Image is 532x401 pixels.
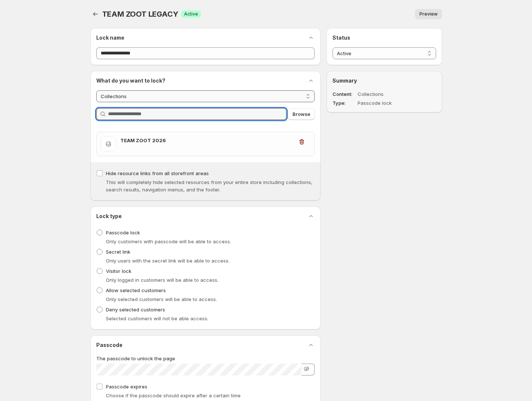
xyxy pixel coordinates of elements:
[106,392,241,398] span: Choose if the passcode should expire after a certain time
[106,179,312,193] span: This will completely hide selected resources from your entire store including collections, search...
[96,355,175,361] span: The passcode to unlock the page
[415,9,442,19] button: Preview
[106,277,218,283] span: Only logged in customers will be able to access.
[106,230,140,235] span: Passcode lock
[120,137,294,144] h3: TEAM ZOOT 2026
[96,34,124,41] h2: Lock name
[106,268,131,274] span: Visitor lock
[90,9,101,19] button: Back
[419,11,438,17] span: Preview
[102,10,178,19] span: TEAM ZOOT LEGACY
[358,99,415,107] dd: Passcode lock
[358,90,415,98] dd: Collections
[106,384,147,390] span: Passcode expires
[292,110,310,118] span: Browse
[106,307,165,313] span: Deny selected customers
[106,238,231,244] span: Only customers with passcode will be able to access.
[96,213,122,220] h2: Lock type
[184,11,198,17] span: Active
[288,108,315,120] button: Browse
[332,34,436,41] h2: Status
[332,99,356,107] dt: Type:
[96,77,165,84] h2: What do you want to lock?
[106,315,208,321] span: Selected customers will not be able access.
[106,296,217,302] span: Only selected customers will be able to access.
[332,90,356,98] dt: Content:
[106,258,230,264] span: Only users with the secret link will be able to access.
[106,249,130,255] span: Secret link
[106,170,209,176] span: Hide resource links from all storefront areas
[332,77,436,84] h2: Summary
[106,287,166,293] span: Allow selected customers
[96,341,123,349] h2: Passcode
